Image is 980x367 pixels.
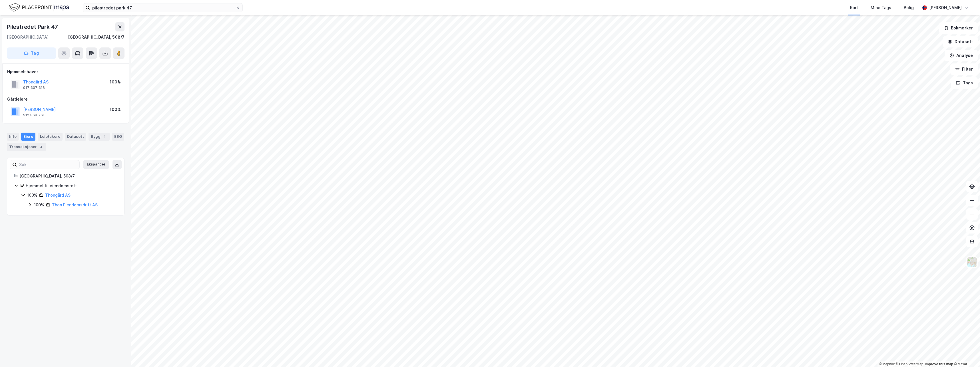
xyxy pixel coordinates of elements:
div: 1 [102,134,107,139]
button: Analyse [945,50,978,61]
a: OpenStreetMap [896,362,923,366]
div: Kart [850,4,858,11]
div: Info [7,133,19,141]
div: [GEOGRAPHIC_DATA], 508/7 [19,173,117,179]
button: Tags [951,77,978,89]
div: Datasett [65,133,86,141]
div: Leietakere [38,133,63,141]
div: [PERSON_NAME] [929,4,962,11]
button: Filter [950,63,978,75]
img: Z [967,257,977,268]
div: Mine Tags [871,4,891,11]
img: logo.f888ab2527a4732fd821a326f86c7f29.svg [9,3,69,13]
a: Improve this map [925,362,953,366]
a: Thon Eiendomsdrift AS [52,202,98,207]
button: Tag [7,47,56,59]
a: Thongård AS [45,193,71,198]
button: Datasett [943,36,978,47]
div: 100% [110,79,121,85]
div: [GEOGRAPHIC_DATA], 508/7 [68,34,124,41]
a: Mapbox [879,362,895,366]
iframe: Chat Widget [951,340,980,367]
div: Gårdeiere [7,96,124,103]
div: Hjemmel til eiendomsrett [26,182,117,189]
div: ESG [112,133,124,141]
div: Transaksjoner [7,143,46,151]
div: 917 307 318 [23,85,45,90]
div: 100% [34,202,44,208]
div: Eiere [21,133,35,141]
div: [GEOGRAPHIC_DATA] [7,34,49,41]
div: 100% [110,106,121,113]
input: Søk [17,160,79,169]
button: Ekspander [83,160,109,169]
div: Hjemmelshaver [7,68,124,75]
div: Bygg [89,133,110,141]
div: 912 868 761 [23,113,45,117]
div: Kontrollprogram for chat [951,340,980,367]
div: 100% [27,192,37,199]
button: Bokmerker [939,22,978,34]
input: Søk på adresse, matrikkel, gårdeiere, leietakere eller personer [90,3,236,12]
div: Bolig [904,4,914,11]
div: Pilestredet Park 47 [7,22,59,31]
div: 3 [38,144,44,150]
